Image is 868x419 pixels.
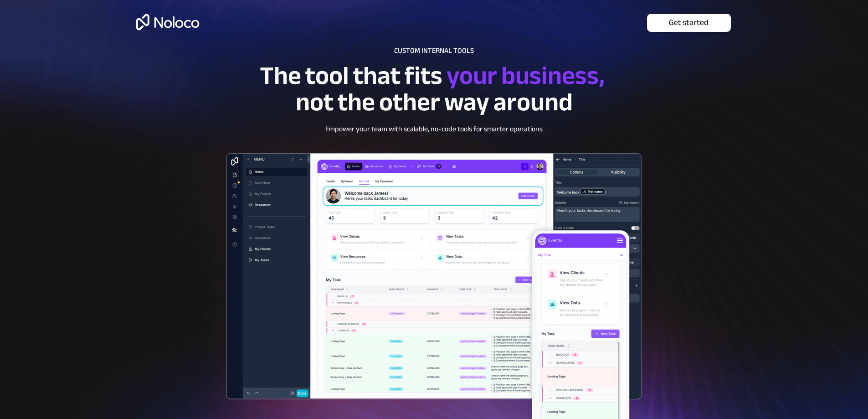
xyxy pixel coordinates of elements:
[647,18,731,28] span: Get started
[296,78,573,126] span: not the other way around
[325,122,543,136] span: Empower your team with scalable, no-code tools for smarter operations
[260,52,442,99] span: The tool that fits
[647,13,731,32] a: Get started
[447,52,605,99] span: your business,
[394,44,474,57] span: CUSTOM INTERNAL TOOLS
